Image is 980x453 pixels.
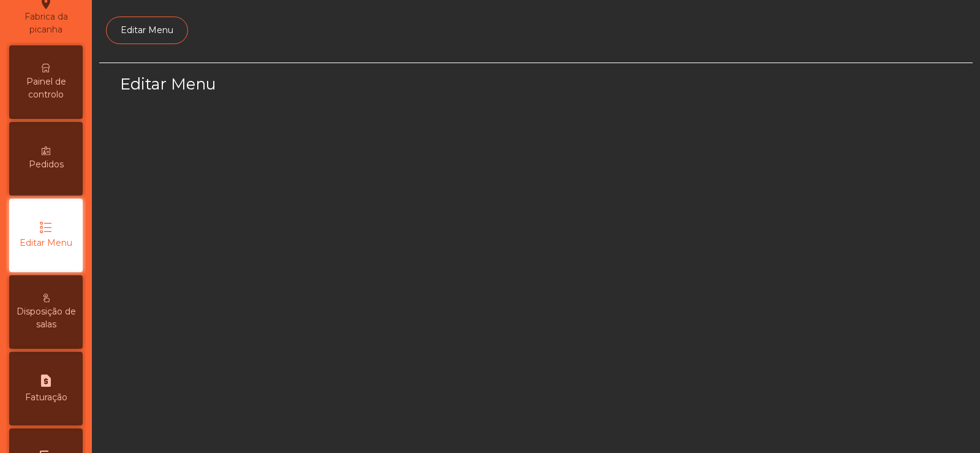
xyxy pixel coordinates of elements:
[29,158,64,171] span: Pedidos
[20,237,72,249] span: Editar Menu
[12,75,80,101] span: Painel de controlo
[106,17,188,44] a: Editar Menu
[12,305,80,331] span: Disposição de salas
[39,373,53,388] i: request_page
[120,73,533,95] h3: Editar Menu
[25,391,67,404] span: Faturação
